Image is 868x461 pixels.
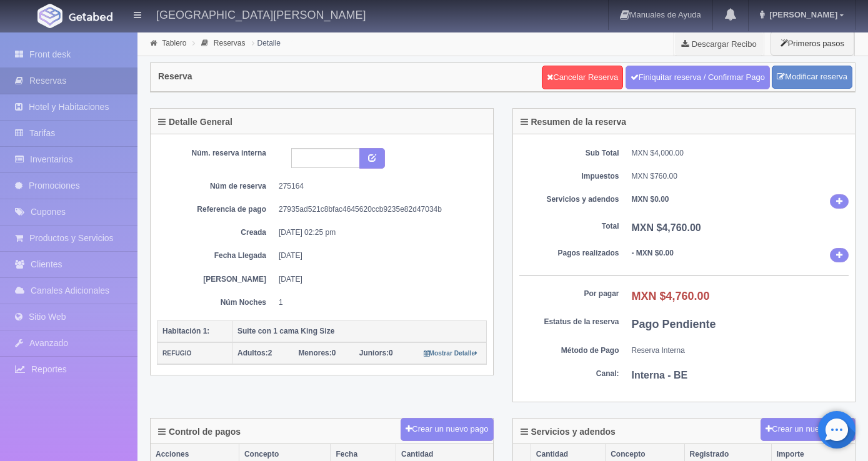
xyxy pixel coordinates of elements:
b: Pago Pendiente [632,318,716,330]
dd: MXN $4,000.00 [632,148,849,159]
dt: Pagos realizados [519,248,619,259]
button: Crear un nuevo cargo [761,418,856,441]
dt: Servicios y adendos [519,194,619,205]
b: Interna - BE [632,370,688,380]
span: 0 [298,349,336,357]
dt: Método de Pago [519,345,619,356]
span: [PERSON_NAME] [766,10,837,19]
b: MXN $0.00 [632,195,669,204]
dt: Núm. reserva interna [166,148,266,159]
a: Reservas [214,39,246,47]
dd: [DATE] [279,274,477,285]
dd: 27935ad521c8bfac4645620ccb9235e82d47034b [279,204,477,215]
h4: [GEOGRAPHIC_DATA][PERSON_NAME] [156,6,366,22]
dt: Sub Total [519,148,619,159]
span: 2 [237,349,272,357]
img: Getabed [37,4,62,28]
dt: Estatus de la reserva [519,317,619,327]
dt: Fecha Llegada [166,250,266,261]
a: Finiquitar reserva / Confirmar Pago [626,66,770,89]
strong: Menores: [298,349,331,357]
dt: Núm Noches [166,297,266,308]
th: Suite con 1 cama King Size [232,320,487,342]
small: REFUGIO [162,350,191,357]
dd: MXN $760.00 [632,171,849,182]
small: Mostrar Detalle [424,350,478,357]
b: MXN $4,760.00 [632,222,701,233]
dt: Impuestos [519,171,619,182]
span: 0 [359,349,393,357]
a: Modificar reserva [772,66,852,89]
button: Crear un nuevo pago [401,418,493,441]
dd: 1 [279,297,477,308]
dt: Creada [166,227,266,238]
h4: Detalle General [158,117,232,127]
strong: Juniors: [359,349,389,357]
h4: Servicios y adendos [521,427,616,437]
dt: Canal: [519,369,619,379]
dt: Referencia de pago [166,204,266,215]
h4: Reserva [158,72,192,81]
a: Tablero [162,39,186,47]
dd: Reserva Interna [632,345,849,356]
b: Habitación 1: [162,327,209,335]
h4: Resumen de la reserva [521,117,627,127]
img: Getabed [69,12,112,21]
dt: Núm de reserva [166,181,266,192]
a: Descargar Recibo [674,31,764,56]
li: Detalle [249,37,284,49]
dd: 275164 [279,181,477,192]
button: Primeros pasos [771,31,854,56]
h4: Control de pagos [158,427,241,437]
a: Mostrar Detalle [424,349,478,357]
dt: [PERSON_NAME] [166,274,266,285]
dt: Total [519,221,619,232]
dd: [DATE] [279,250,477,261]
strong: Adultos: [237,349,268,357]
dd: [DATE] 02:25 pm [279,227,477,238]
b: MXN $4,760.00 [632,290,710,302]
dt: Por pagar [519,289,619,299]
b: - MXN $0.00 [632,249,674,257]
a: Cancelar Reserva [542,66,623,89]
